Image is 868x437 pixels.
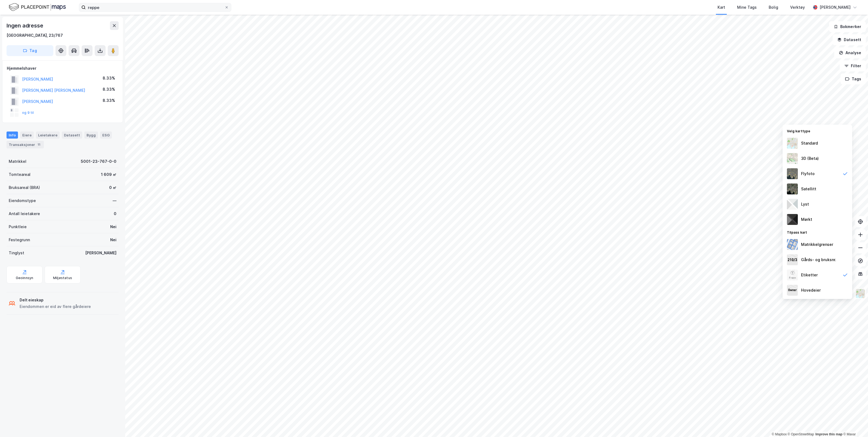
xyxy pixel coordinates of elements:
img: logo.f888ab2527a4732fd821a326f86c7f29.svg [9,2,66,12]
a: Improve this map [815,432,842,436]
img: Z [787,153,798,164]
button: Tags [841,74,866,84]
div: 5001-23-767-0-0 [81,158,116,165]
div: 3D (Beta) [801,155,819,162]
div: Datasett [62,132,82,139]
div: 1 609 ㎡ [101,171,116,178]
img: Z [787,168,798,179]
div: Bygg [84,132,98,139]
div: Leietakere [36,132,60,139]
div: Velg karttype [783,126,852,136]
div: Bruksareal (BRA) [9,184,40,191]
div: Tomteareal [9,171,30,178]
div: Hovedeier [801,287,821,294]
div: Tinglyst [9,250,24,256]
button: Datasett [833,34,866,45]
div: Nei [110,237,116,243]
iframe: Chat Widget [841,411,868,437]
div: Info [7,132,18,139]
img: luj3wr1y2y3+OchiMxRmMxRlscgabnMEmZ7DJGWxyBpucwSZnsMkZbHIGm5zBJmewyRlscgabnMEmZ7DJGWxyBpucwSZnsMkZ... [787,199,798,210]
div: ESG [100,132,112,139]
div: Bolig [769,4,778,11]
div: Flyfoto [801,170,815,177]
div: Matrikkelgrenser [801,241,833,248]
div: Lyst [801,201,809,207]
div: Satellitt [801,186,816,192]
div: [GEOGRAPHIC_DATA], 23/767 [7,32,63,39]
div: Standard [801,140,818,146]
img: Z [855,288,866,299]
div: Tilpass kart [783,227,852,237]
div: Verktøy [790,4,805,11]
div: 0 ㎡ [109,184,116,191]
img: nCdM7BzjoCAAAAAElFTkSuQmCC [787,214,798,225]
img: cadastreKeys.547ab17ec502f5a4ef2b.jpeg [787,254,798,265]
img: Z [787,138,798,149]
button: Analyse [834,47,866,58]
div: Miljøstatus [53,276,72,280]
div: 8.33% [103,75,115,81]
a: Mapbox [772,432,787,436]
img: 9k= [787,184,798,194]
div: Hjemmelshaver [7,65,118,72]
button: Filter [840,60,866,71]
div: Geoinnsyn [16,276,33,280]
div: 0 [114,210,116,217]
div: Transaksjoner [7,141,44,148]
div: Eiere [20,132,34,139]
div: Eiendommen er eid av flere gårdeiere [20,303,91,310]
div: Gårds- og bruksnr. [801,256,836,263]
img: majorOwner.b5e170eddb5c04bfeeff.jpeg [787,285,798,296]
div: 8.33% [103,97,115,104]
div: Mine Tags [737,4,757,11]
div: Ingen adresse [7,21,44,30]
div: Delt eieskap [20,297,91,303]
div: Mørkt [801,216,812,223]
div: Antall leietakere [9,210,40,217]
img: cadastreBorders.cfe08de4b5ddd52a10de.jpeg [787,239,798,250]
img: Z [787,270,798,280]
div: — [113,197,116,204]
div: Nei [110,224,116,230]
div: Punktleie [9,224,27,230]
div: Eiendomstype [9,197,36,204]
button: Tag [7,45,53,56]
div: Kart [718,4,725,11]
button: Bokmerker [829,21,866,32]
div: [PERSON_NAME] [820,4,851,11]
div: Festegrunn [9,237,30,243]
div: 8.33% [103,86,115,93]
div: Matrikkel [9,158,26,165]
a: OpenStreetMap [788,432,814,436]
input: Søk på adresse, matrikkel, gårdeiere, leietakere eller personer [86,3,224,11]
div: 11 [36,142,42,147]
div: [PERSON_NAME] [85,250,116,256]
div: Etiketter [801,272,818,278]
